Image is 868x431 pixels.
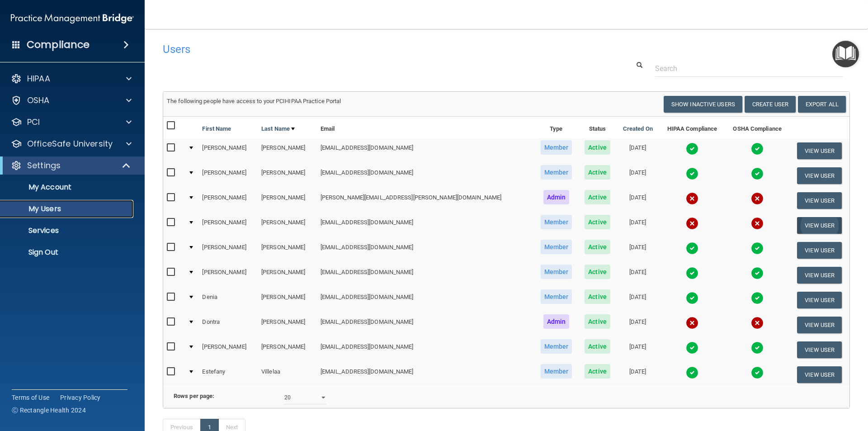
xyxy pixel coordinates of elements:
img: tick.e7d51cea.svg [686,366,698,379]
img: cross.ca9f0e7f.svg [686,192,698,205]
td: [EMAIL_ADDRESS][DOMAIN_NAME] [317,337,534,362]
img: tick.e7d51cea.svg [751,142,764,155]
td: Dontra [198,313,258,337]
a: Created On [623,123,653,134]
td: Denia [198,288,258,313]
span: Active [585,339,610,354]
td: [EMAIL_ADDRESS][DOMAIN_NAME] [317,288,534,313]
button: Show Inactive Users [664,96,742,113]
button: View User [797,142,842,159]
span: Active [585,165,610,180]
p: OSHA [27,95,50,106]
td: [PERSON_NAME] [258,138,317,163]
p: My Users [6,204,129,213]
th: HIPAA Compliance [659,117,725,138]
span: Member [541,364,572,379]
th: OSHA Compliance [725,117,789,138]
p: Services [6,226,129,235]
td: [PERSON_NAME] [258,188,317,213]
td: [PERSON_NAME] [258,263,317,288]
button: View User [797,217,842,234]
td: [EMAIL_ADDRESS][DOMAIN_NAME] [317,213,534,238]
span: Member [541,265,572,279]
td: [DATE] [616,263,659,288]
img: tick.e7d51cea.svg [686,242,698,255]
span: Active [585,265,610,279]
span: The following people have access to your PCIHIPAA Practice Portal [167,98,341,104]
h4: Users [163,43,558,55]
button: View User [797,292,842,308]
button: Open Resource Center [832,41,859,67]
a: Export All [798,96,846,113]
b: Rows per page: [174,393,214,399]
button: View User [797,267,842,284]
a: OSHA [11,95,132,106]
td: [PERSON_NAME] [198,337,258,362]
td: [PERSON_NAME] [198,188,258,213]
a: Settings [11,160,131,171]
p: My Account [6,183,129,192]
img: tick.e7d51cea.svg [686,142,698,155]
span: Member [541,140,572,155]
th: Type [534,117,579,138]
span: Active [585,140,610,155]
td: [EMAIL_ADDRESS][DOMAIN_NAME] [317,263,534,288]
img: tick.e7d51cea.svg [751,167,764,180]
td: [PERSON_NAME] [198,163,258,188]
td: [PERSON_NAME] [198,213,258,238]
td: [EMAIL_ADDRESS][DOMAIN_NAME] [317,362,534,387]
a: Last Name [261,123,295,134]
td: [PERSON_NAME][EMAIL_ADDRESS][PERSON_NAME][DOMAIN_NAME] [317,188,534,213]
button: Create User [745,96,796,113]
span: Member [541,165,572,180]
td: [DATE] [616,238,659,263]
button: View User [797,167,842,184]
td: [PERSON_NAME] [198,263,258,288]
th: Status [579,117,617,138]
p: Settings [27,160,61,171]
img: PMB logo [11,9,134,28]
span: Admin [543,314,570,329]
img: tick.e7d51cea.svg [686,167,698,180]
p: OfficeSafe University [27,138,113,149]
span: Member [541,215,572,229]
span: Member [541,339,572,354]
img: cross.ca9f0e7f.svg [751,317,764,329]
a: Privacy Policy [60,393,101,402]
img: cross.ca9f0e7f.svg [686,217,698,230]
td: [PERSON_NAME] [258,163,317,188]
span: Admin [543,190,570,204]
td: [PERSON_NAME] [258,337,317,362]
span: Ⓒ Rectangle Health 2024 [12,406,86,415]
span: Active [585,289,610,304]
td: [DATE] [616,362,659,387]
img: tick.e7d51cea.svg [751,292,764,304]
p: PCI [27,117,40,128]
td: [DATE] [616,337,659,362]
a: First Name [202,123,231,134]
button: View User [797,317,842,333]
iframe: Drift Widget Chat Controller [712,367,857,403]
td: [DATE] [616,188,659,213]
button: View User [797,341,842,358]
td: [EMAIL_ADDRESS][DOMAIN_NAME] [317,238,534,263]
a: HIPAA [11,73,132,84]
img: cross.ca9f0e7f.svg [686,317,698,329]
th: Email [317,117,534,138]
img: tick.e7d51cea.svg [751,267,764,279]
td: [PERSON_NAME] [198,238,258,263]
td: [DATE] [616,138,659,163]
td: [PERSON_NAME] [198,138,258,163]
p: Sign Out [6,248,129,257]
img: cross.ca9f0e7f.svg [751,217,764,230]
span: Member [541,240,572,254]
img: tick.e7d51cea.svg [686,292,698,304]
td: [DATE] [616,313,659,337]
a: Terms of Use [12,393,49,402]
button: View User [797,192,842,209]
img: tick.e7d51cea.svg [751,242,764,255]
td: Estefany [198,362,258,387]
td: [EMAIL_ADDRESS][DOMAIN_NAME] [317,138,534,163]
td: [PERSON_NAME] [258,238,317,263]
span: Active [585,215,610,229]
